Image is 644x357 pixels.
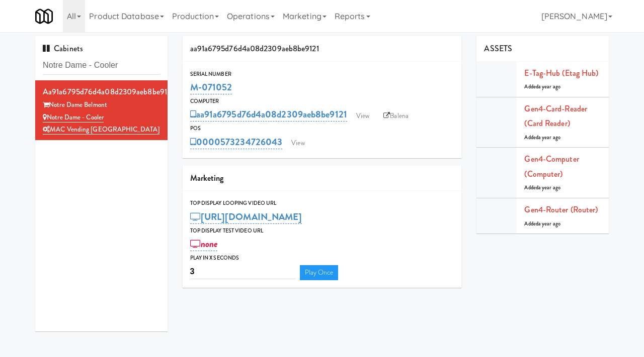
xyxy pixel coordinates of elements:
[524,153,579,180] a: Gen4-computer (Computer)
[524,103,587,130] a: Gen4-card-reader (Card Reader)
[190,198,454,208] div: Top Display Looping Video Url
[43,56,160,75] input: Search cabinets
[190,69,454,79] div: Serial Number
[538,134,560,141] span: a year ago
[190,253,454,263] div: Play in X seconds
[190,80,232,94] a: M-071052
[538,184,560,191] span: a year ago
[524,83,560,90] span: Added
[43,125,159,135] a: MAC Vending [GEOGRAPHIC_DATA]
[190,210,302,224] a: [URL][DOMAIN_NAME]
[183,36,462,62] div: aa91a6795d76d4a08d2309aeb8be9121
[524,134,560,141] span: Added
[524,220,560,227] span: Added
[538,220,560,227] span: a year ago
[190,237,218,251] a: none
[286,136,309,151] a: View
[524,67,598,79] a: E-tag-hub (Etag Hub)
[43,43,83,54] span: Cabinets
[35,80,168,140] li: aa91a6795d76d4a08d2309aeb8be9121Notre Dame Belmont Notre Dame - CoolerMAC Vending [GEOGRAPHIC_DATA]
[35,8,53,25] img: Micromart
[524,204,598,215] a: Gen4-router (Router)
[300,265,339,280] a: Play Once
[190,124,454,134] div: POS
[190,226,454,236] div: Top Display Test Video Url
[484,43,512,54] span: ASSETS
[351,108,374,124] a: View
[524,184,560,191] span: Added
[190,135,283,149] a: 0000573234726043
[190,96,454,106] div: Computer
[190,107,347,122] a: aa91a6795d76d4a08d2309aeb8be9121
[43,99,160,111] div: Notre Dame Belmont
[190,172,224,184] span: Marketing
[378,108,414,124] a: Balena
[43,112,104,123] a: Notre Dame - Cooler
[538,83,560,90] span: a year ago
[43,84,160,99] div: aa91a6795d76d4a08d2309aeb8be9121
